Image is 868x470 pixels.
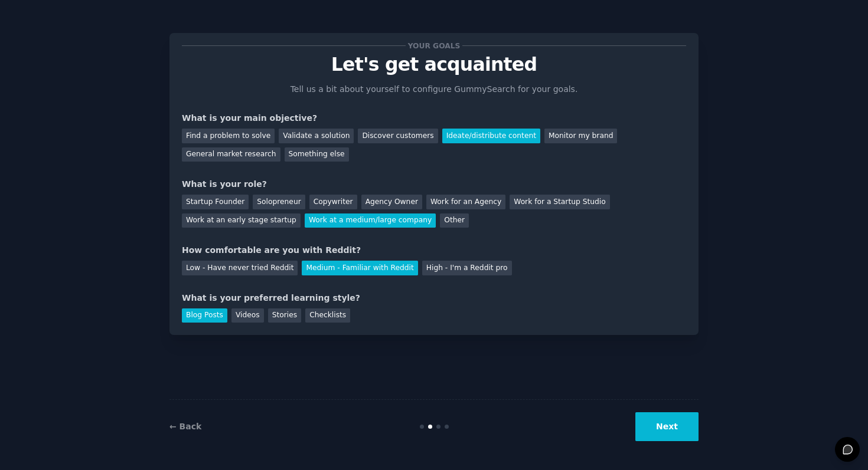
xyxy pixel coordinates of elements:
div: Validate a solution [279,129,354,143]
div: Something else [285,147,349,162]
div: Discover customers [358,129,438,143]
div: Startup Founder [182,195,249,209]
div: Stories [268,308,301,323]
div: Find a problem to solve [182,129,275,143]
div: Work at a medium/large company [305,213,436,228]
div: Ideate/distribute content [442,129,540,143]
p: Tell us a bit about yourself to configure GummySearch for your goals. [285,83,583,96]
div: How comfortable are you with Reddit? [182,244,686,257]
div: Work for a Startup Studio [510,195,609,209]
div: Work for an Agency [426,195,505,209]
div: High - I'm a Reddit pro [422,261,512,275]
div: Copywriter [309,195,357,209]
div: Low - Have never tried Reddit [182,261,298,275]
div: Solopreneur [253,195,305,209]
p: Let's get acquainted [182,54,686,75]
button: Next [635,412,699,441]
a: ← Back [169,422,201,431]
div: General market research [182,147,280,162]
div: Blog Posts [182,308,227,323]
div: Medium - Familiar with Reddit [302,261,417,275]
div: What is your main objective? [182,112,686,124]
span: Your goals [406,40,462,52]
div: Other [440,213,469,228]
div: Work at an early stage startup [182,213,301,228]
div: Videos [231,308,264,323]
div: Checklists [305,308,350,323]
div: Monitor my brand [544,129,617,143]
div: What is your preferred learning style? [182,292,686,304]
div: Agency Owner [361,195,422,209]
div: What is your role? [182,178,686,190]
